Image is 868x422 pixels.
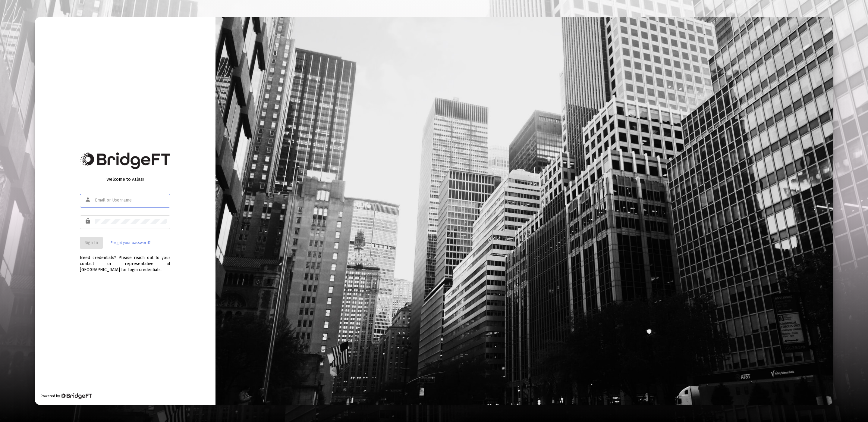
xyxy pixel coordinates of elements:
div: Need credentials? Please reach out to your contact or representative at [GEOGRAPHIC_DATA] for log... [80,249,170,273]
img: Bridge Financial Technology Logo [80,152,170,169]
input: Email or Username [95,198,167,203]
div: Welcome to Atlas! [80,176,170,182]
div: Powered by [41,393,92,399]
mat-icon: person [85,196,92,203]
span: Sign In [85,240,98,245]
mat-icon: lock [85,217,92,225]
button: Sign In [80,237,103,249]
a: Forgot your password? [111,240,150,246]
img: Bridge Financial Technology Logo [61,393,92,399]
